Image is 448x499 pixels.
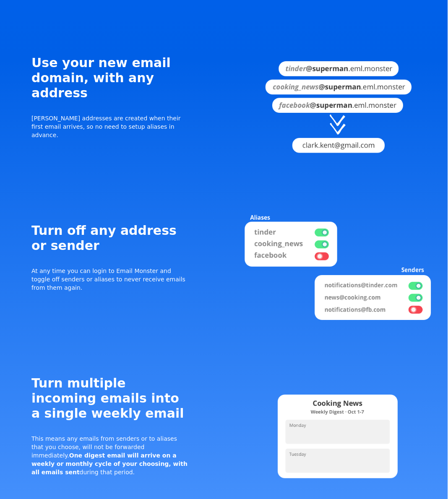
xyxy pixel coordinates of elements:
[241,214,435,322] img: Block spammers from your email
[31,56,189,101] h2: Use your new email domain, with any address
[31,435,189,477] p: This means any emails from senders or to aliases that you choose, will not be forwarded immediate...
[241,388,435,485] img: Turn any email into digest
[31,114,189,140] p: [PERSON_NAME] addresses are created when their first email arrives, so no need to setup aliases i...
[31,267,189,292] p: At any time you can login to Email Monster and toggle off senders or aliases to never receive ema...
[31,376,189,421] h2: Turn multiple incoming emails into a single weekly email
[241,61,435,155] img: Use your new address anywhere online
[31,452,188,476] b: One digest email will arrive on a weekly or monthly cycle of your choosing, with all emails sent
[31,224,189,254] h2: Turn off any address or sender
